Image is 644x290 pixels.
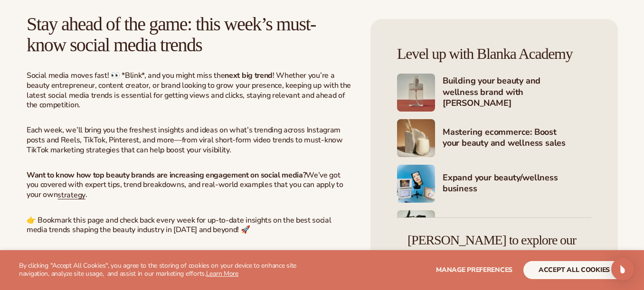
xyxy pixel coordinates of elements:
[27,215,352,235] p: 👉 Bookmark this page and check back every week for up-to-date insights on the best social media t...
[397,119,591,157] a: Shopify Image 4 Mastering ecommerce: Boost your beauty and wellness sales
[57,190,85,200] a: strategy
[436,261,512,279] button: Manage preferences
[27,125,352,155] p: Each week, we’ll bring you the freshest insights and ideas on what’s trending across Instagram po...
[397,210,591,248] a: Shopify Image 6 Marketing your beauty and wellness brand 101
[443,75,591,110] h4: Building your beauty and wellness brand with [PERSON_NAME]
[27,14,352,56] h2: Stay ahead of the game: this week’s must-know social media trends
[19,262,319,278] p: By clicking "Accept All Cookies", you agree to the storing of cookies on your device to enhance s...
[443,127,591,150] h4: Mastering ecommerce: Boost your beauty and wellness sales
[397,119,435,157] img: Shopify Image 4
[397,74,435,112] img: Shopify Image 3
[397,74,591,112] a: Shopify Image 3 Building your beauty and wellness brand with [PERSON_NAME]
[397,233,587,277] h4: [PERSON_NAME] to explore our 450+ private label products. Just add your brand – we handle the rest!
[397,165,435,203] img: Shopify Image 5
[397,210,435,248] img: Shopify Image 6
[225,70,273,81] strong: next big trend
[397,165,591,203] a: Shopify Image 5 Expand your beauty/wellness business
[523,261,625,279] button: accept all cookies
[27,170,352,200] p: We’ve got you covered with expert tips, trend breakdowns, and real-world examples that you can ap...
[397,46,591,62] h4: Level up with Blanka Academy
[443,172,591,196] h4: Expand your beauty/wellness business
[27,170,306,180] strong: Want to know how top beauty brands are increasing engagement on social media?
[27,71,352,110] p: Social media moves fast! 👀 *Blink*, and you might miss the ! Whether you’re a beauty entrepreneur...
[611,258,634,281] div: Open Intercom Messenger
[206,269,238,278] a: Learn More
[436,265,512,274] span: Manage preferences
